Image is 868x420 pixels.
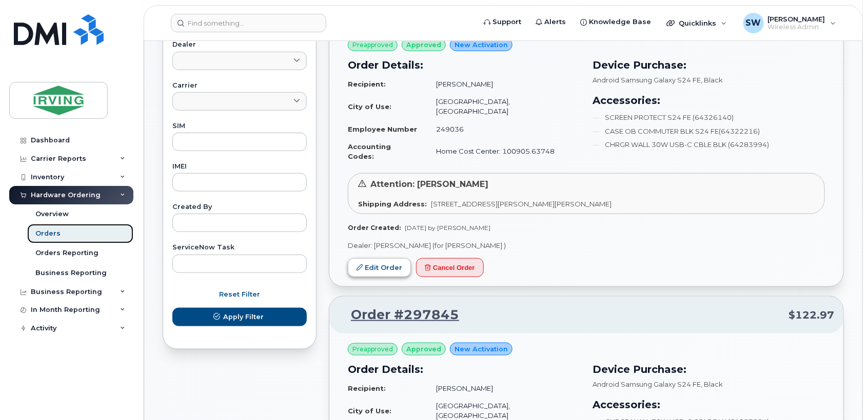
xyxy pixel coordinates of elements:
li: CASE OB COMMUTER BLK S24 FE(64322216) [593,127,825,136]
a: Edit Order [348,258,411,277]
span: Apply Filter [223,312,264,322]
input: Find something... [171,14,326,32]
a: Knowledge Base [573,12,658,32]
label: ServiceNow Task [172,244,307,251]
label: SIM [172,123,307,130]
label: IMEI [172,163,307,170]
strong: City of Use: [348,407,391,415]
label: Carrier [172,82,307,89]
div: Sherry Wood [736,13,843,33]
td: [PERSON_NAME] [427,380,580,397]
a: Order #297845 [339,306,459,324]
span: Wireless Admin [768,23,825,31]
strong: City of Use: [348,102,391,111]
span: Android Samsung Galaxy S24 FE [593,76,701,84]
a: Alerts [528,12,573,32]
h3: Accessories: [593,93,825,108]
h3: Order Details: [348,57,580,73]
span: Alerts [544,17,566,27]
button: Reset Filter [172,285,307,304]
a: Support [477,12,528,32]
span: Android Samsung Galaxy S24 FE [593,380,701,388]
li: CHRGR WALL 30W USB-C CBLE BLK (64283994) [593,140,825,150]
td: Home Cost Center: 100905.63748 [427,138,580,165]
span: [DATE] by [PERSON_NAME] [405,224,490,232]
h3: Device Purchase: [593,57,825,73]
h3: Device Purchase: [593,362,825,377]
strong: Recipient: [348,80,386,88]
span: Preapproved [352,40,393,50]
span: , Black [701,76,723,84]
button: Cancel Order [416,258,484,277]
span: New Activation [455,344,508,354]
button: Apply Filter [172,308,307,326]
span: $122.97 [788,308,834,323]
span: Reset Filter [219,289,260,299]
span: Quicklinks [679,19,716,27]
span: , Black [701,380,723,388]
td: [PERSON_NAME] [427,75,580,93]
span: SW [746,17,761,29]
label: Dealer [172,41,307,48]
td: 249036 [427,120,580,138]
span: Attention: [PERSON_NAME] [370,179,488,189]
strong: Order Created: [348,224,401,232]
span: Knowledge Base [589,17,651,27]
span: approved [406,344,441,354]
strong: Recipient: [348,384,386,392]
div: Quicklinks [659,13,734,33]
td: [GEOGRAPHIC_DATA], [GEOGRAPHIC_DATA] [427,93,580,120]
span: New Activation [455,40,508,50]
label: Created By [172,204,307,211]
strong: Accounting Codes: [348,142,391,160]
h3: Order Details: [348,362,580,377]
span: Support [492,17,521,27]
strong: Employee Number [348,125,417,133]
h3: Accessories: [593,397,825,412]
span: Preapproved [352,345,393,354]
span: [PERSON_NAME] [768,15,825,23]
p: Dealer: [PERSON_NAME] (for [PERSON_NAME] ) [348,241,825,250]
span: approved [406,40,441,50]
span: [STREET_ADDRESS][PERSON_NAME][PERSON_NAME] [431,200,611,208]
strong: Shipping Address: [358,200,427,208]
li: SCREEN PROTECT S24 FE (64326140) [593,113,825,122]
